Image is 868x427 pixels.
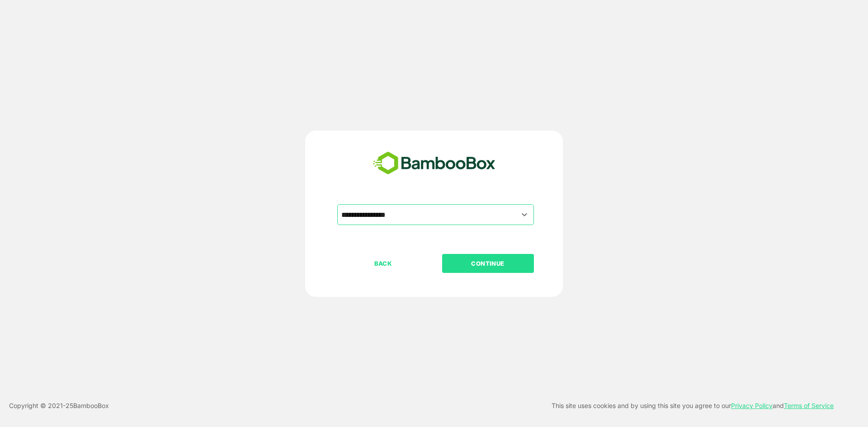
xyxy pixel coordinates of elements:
a: Terms of Service [784,402,834,409]
p: Copyright © 2021- 25 BambooBox [9,400,109,411]
p: CONTINUE [443,258,533,268]
p: BACK [338,258,429,268]
button: Open [519,208,531,221]
img: bamboobox [368,149,500,178]
a: Privacy Policy [731,402,773,409]
button: CONTINUE [442,254,534,273]
p: This site uses cookies and by using this site you agree to our and [552,400,834,411]
button: BACK [337,254,429,273]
